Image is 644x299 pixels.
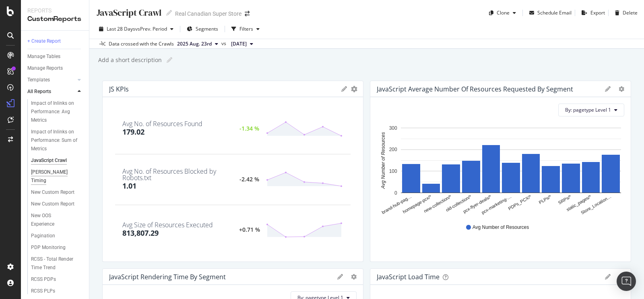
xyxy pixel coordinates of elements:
[231,40,247,48] span: 2025 Jul. 26th
[175,10,242,18] div: Real Canadian Super Store
[389,168,397,174] text: 100
[394,190,397,196] text: 0
[102,81,363,262] div: JS KPIsgeargearAvg No. of Resources Found179.02-1.34 %Avg No. of Resources Blocked by Robots.txt1...
[31,128,80,153] div: Impact of Inlinks on Performance: Sum of Metrics
[31,212,75,228] div: New OOS Experience
[377,85,573,93] div: JavaScript Average Number of Resources Requested by Segment
[526,6,572,19] button: Schedule Email
[27,87,75,96] a: All Reports
[27,37,83,46] a: + Create Report
[377,273,440,281] div: JavaScript Load Time
[31,99,83,125] a: Impact of Inlinks on Performance: Avg Metrics
[31,243,66,252] div: PDP Monitoring
[423,194,452,214] text: new-collection/*
[31,275,56,284] div: RCSS PDPs
[31,200,74,208] div: New Custom Report
[107,25,135,32] span: Last 28 Days
[538,194,553,205] text: PLPs/*
[109,273,226,281] div: JavaScript Rendering Time by Segment
[377,123,621,216] svg: A chart.
[370,81,631,262] div: JavaScript Average Number of Resources Requested by SegmentgeargearBy: pagetype Level 1A chart.Av...
[122,168,233,181] div: Avg No. of Resources Blocked by Robots.txt
[177,40,212,48] span: 2025 Aug. 23rd
[228,23,263,35] button: Filters
[389,125,397,131] text: 300
[27,15,83,24] div: CustomReports
[557,194,572,205] text: SRPs/*
[445,194,473,213] text: old-collection/*
[565,106,611,113] span: By: pagetype Level 1
[351,274,357,280] div: gear
[351,86,357,92] div: gear
[31,156,83,165] a: JavaScript Crawl
[566,194,592,212] text: static_pages/*
[31,168,83,185] a: [PERSON_NAME] Timing
[27,37,61,46] div: + Create Report
[507,194,532,211] text: PDPs_PCX/*
[617,272,636,291] div: Open Intercom Messenger
[389,147,397,152] text: 200
[167,57,172,63] i: Edit report name
[623,9,638,16] div: Delete
[473,224,529,231] span: Avg Number of Resources
[96,6,161,19] div: JavaScript Crawl
[122,228,159,239] div: 813,807.29
[31,287,55,295] div: RCSS PLPs
[497,9,510,16] div: Clone
[166,10,172,16] i: Edit report name
[233,227,266,233] div: +0.71 %
[233,177,266,182] div: -2.42 %
[558,104,624,116] button: By: pagetype Level 1
[27,64,83,73] a: Manage Reports
[31,275,83,284] a: RCSS PDPs
[122,181,136,191] div: 1.01
[245,11,250,17] div: arrow-right-arrow-left
[31,156,67,165] div: JavaScript Crawl
[27,87,51,96] div: All Reports
[380,132,386,189] text: Avg Number of Resources
[31,188,83,197] a: New Custom Report
[31,232,83,240] a: Pagination
[135,25,167,32] span: vs Prev. Period
[590,9,605,16] div: Export
[578,6,605,19] button: Export
[122,222,213,228] div: Avg Size of Resources Executed
[31,255,78,272] div: RCSS - Total Render Time Trend
[31,188,74,197] div: New Custom Report
[31,232,55,240] div: Pagination
[97,56,162,64] div: Add a short description
[109,85,129,93] div: JS KPIs
[27,76,75,84] a: Templates
[27,52,60,61] div: Manage Tables
[31,287,83,295] a: RCSS PLPs
[619,86,624,92] div: gear
[239,25,253,32] div: Filters
[27,6,83,15] div: Reports
[31,200,83,208] a: New Custom Report
[462,194,492,214] text: pcx-flyer-deals/*
[109,40,174,48] div: Data crossed with the Crawls
[486,6,519,19] button: Clone
[27,76,50,84] div: Templates
[31,99,79,125] div: Impact of Inlinks on Performance: Avg Metrics
[221,40,228,47] span: vs
[196,25,218,32] span: Segments
[27,52,83,61] a: Manage Tables
[27,64,63,73] div: Manage Reports
[174,39,221,49] button: 2025 Aug. 23rd
[233,126,266,131] div: -1.34 %
[31,212,83,228] a: New OOS Experience
[96,23,177,35] button: Last 28 DaysvsPrev. Period
[31,168,76,185] div: JS Render Timing
[122,120,202,127] div: Avg No. of Resources Found
[228,39,256,49] button: [DATE]
[537,9,572,16] div: Schedule Email
[184,23,221,35] button: Segments
[31,243,83,252] a: PDP Monitoring
[402,194,433,214] text: homepage-pcx/*
[31,255,83,272] a: RCSS - Total Render Time Trend
[31,128,83,153] a: Impact of Inlinks on Performance: Sum of Metrics
[612,6,638,19] button: Delete
[122,127,144,137] div: 179.02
